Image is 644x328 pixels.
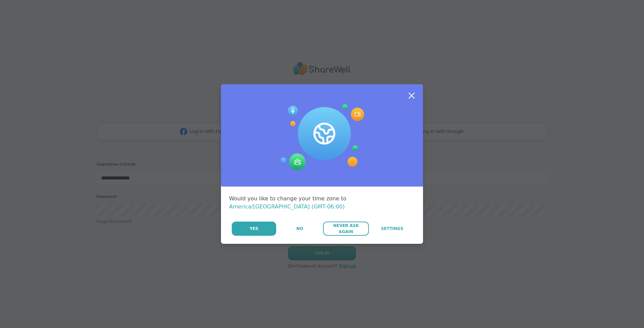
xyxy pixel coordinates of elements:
[229,195,415,211] div: Would you like to change your time zone to
[326,223,365,235] span: Never Ask Again
[381,226,404,232] span: Settings
[277,222,322,236] button: No
[323,222,368,236] button: Never Ask Again
[369,222,415,236] a: Settings
[280,104,364,170] img: Session Experience
[229,203,345,210] span: America/[GEOGRAPHIC_DATA] (GMT-06:00)
[296,226,303,232] span: No
[232,222,276,236] button: Yes
[250,226,258,232] span: Yes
